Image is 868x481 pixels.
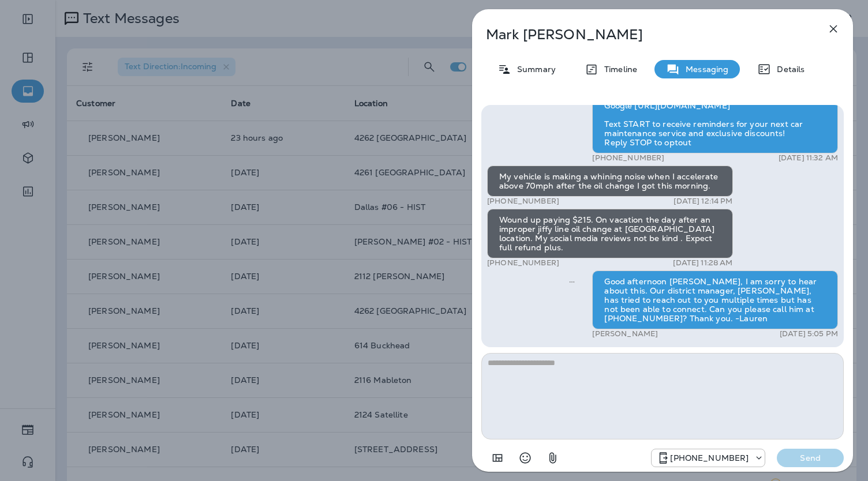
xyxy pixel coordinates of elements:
[592,270,838,329] div: Good afternoon [PERSON_NAME], I am sorry to hear about this. Our district manager, [PERSON_NAME],...
[514,446,537,469] button: Select an emoji
[780,329,838,339] p: [DATE] 5:05 PM
[670,453,749,463] p: [PHONE_NUMBER]
[598,65,637,74] p: Timeline
[486,446,509,469] button: Add in a premade template
[487,166,733,197] div: My vehicle is making a whining noise when I accelerate above 70mph after the oil change I got thi...
[779,153,838,163] p: [DATE] 11:32 AM
[674,197,732,206] p: [DATE] 12:14 PM
[680,65,728,74] p: Messaging
[569,276,575,286] span: Sent
[592,153,664,163] p: [PHONE_NUMBER]
[486,27,801,43] p: Mark [PERSON_NAME]
[771,65,805,74] p: Details
[487,197,559,206] p: [PHONE_NUMBER]
[673,258,732,268] p: [DATE] 11:28 AM
[592,76,838,153] div: Welcome back to [PERSON_NAME] - we appreciate you stopping by again! Please leave us a review on ...
[511,65,556,74] p: Summary
[487,209,733,258] div: Wound up paying $215. On vacation the day after an improper jiffy line oil change at [GEOGRAPHIC_...
[487,258,559,268] p: [PHONE_NUMBER]
[652,451,765,465] div: +1 (470) 480-0229
[592,329,658,339] p: [PERSON_NAME]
